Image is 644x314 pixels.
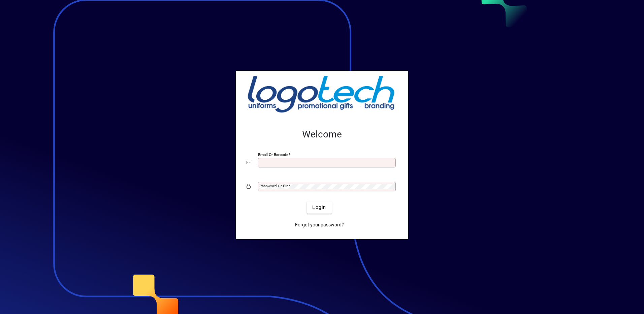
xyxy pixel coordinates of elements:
[295,221,344,228] span: Forgot your password?
[307,201,331,214] button: Login
[312,204,326,211] span: Login
[258,152,288,157] mat-label: Email or Barcode
[292,219,347,231] a: Forgot your password?
[247,129,397,140] h2: Welcome
[259,184,288,188] mat-label: Password or Pin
